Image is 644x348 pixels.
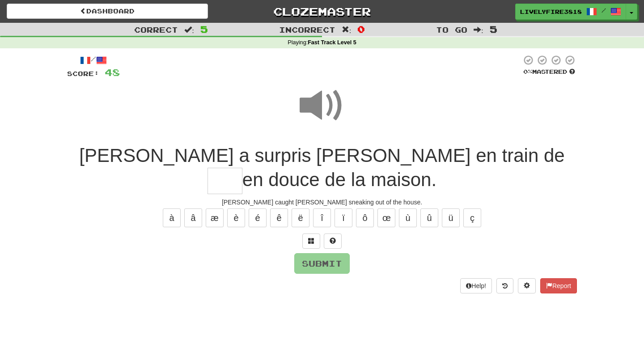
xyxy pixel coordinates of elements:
[221,4,423,19] a: Clozemaster
[436,25,467,34] span: To go
[249,208,267,227] button: é
[79,145,564,166] span: [PERSON_NAME] a surpris [PERSON_NAME] en train de
[357,24,365,34] span: 0
[67,198,577,207] div: [PERSON_NAME] caught [PERSON_NAME] sneaking out of the house.
[294,253,350,274] button: Submit
[227,208,245,227] button: è
[292,208,309,227] button: ë
[442,208,460,227] button: ü
[490,24,497,34] span: 5
[342,26,352,34] span: :
[67,55,120,66] div: /
[515,4,626,20] a: LivelyFire3818 /
[523,68,532,75] span: 0 %
[335,208,352,227] button: ï
[399,208,417,227] button: ù
[242,169,436,190] span: en douce de la maison.
[184,26,194,34] span: :
[460,278,492,293] button: Help!
[602,7,606,13] span: /
[163,208,181,227] button: à
[67,70,99,77] span: Score:
[279,25,335,34] span: Incorrect
[270,208,288,227] button: ê
[356,208,374,227] button: ô
[520,8,582,16] span: LivelyFire3818
[134,25,178,34] span: Correct
[308,39,356,46] strong: Fast Track Level 5
[474,26,483,34] span: :
[313,208,331,227] button: î
[377,208,395,227] button: œ
[324,233,342,249] button: Single letter hint - you only get 1 per sentence and score half the points! alt+h
[540,278,577,293] button: Report
[105,67,120,78] span: 48
[463,208,481,227] button: ç
[496,278,513,293] button: Round history (alt+y)
[184,208,202,227] button: â
[200,24,208,34] span: 5
[7,4,208,19] a: Dashboard
[420,208,438,227] button: û
[302,233,320,249] button: Switch sentence to multiple choice alt+p
[521,68,577,76] div: Mastered
[206,208,224,227] button: æ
